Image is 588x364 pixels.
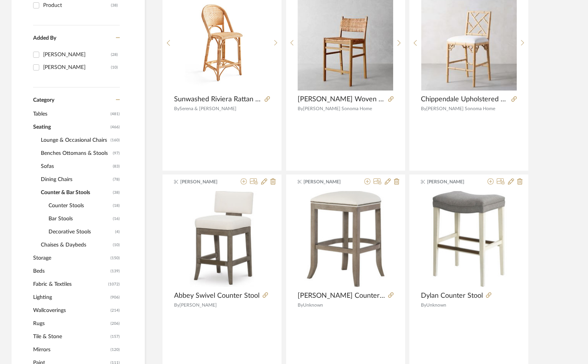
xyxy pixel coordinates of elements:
span: By [421,106,426,111]
span: (906) [111,291,120,304]
span: Storage [33,252,109,265]
span: Sunwashed Riviera Rattan Counter Stool [174,95,261,104]
span: By [298,303,303,307]
span: Counter Stools [49,199,111,212]
span: By [298,106,303,111]
div: (28) [111,49,118,61]
span: (214) [111,304,120,317]
span: Fabric & Textiles [33,278,106,291]
span: [PERSON_NAME] [303,178,352,185]
span: Unknown [426,303,446,307]
span: Decorative Stools [49,225,113,238]
span: [PERSON_NAME] [180,178,229,185]
span: [PERSON_NAME] Sonoma Home [426,106,495,111]
span: By [421,303,426,307]
span: Unknown [303,303,323,307]
span: Abbey Swivel Counter Stool [174,292,260,300]
span: Bar Stools [49,212,111,225]
span: By [174,106,179,111]
span: (466) [111,121,120,133]
span: (4) [115,226,120,238]
div: [PERSON_NAME] [43,61,111,74]
span: (481) [111,108,120,120]
span: [PERSON_NAME] Sonoma Home [303,106,372,111]
span: [PERSON_NAME] [427,178,476,185]
span: (206) [111,317,120,330]
img: Clara Counter Stool [298,191,394,287]
span: Counter & Bar Stools [41,186,111,199]
span: Sofas [41,160,111,173]
span: Benches Ottomans & Stools [41,147,111,160]
span: Wallcoverings [33,304,109,317]
span: By [174,303,179,307]
span: (18) [113,200,120,212]
span: (78) [113,173,120,186]
span: (16) [113,213,120,225]
span: Tile & Stone [33,330,109,343]
span: (120) [111,344,120,356]
img: Dylan Counter Stool [421,191,517,287]
span: (10) [113,239,120,251]
span: [PERSON_NAME] Counter Stool [298,292,385,300]
span: Seating [33,121,109,134]
span: (97) [113,147,120,159]
span: Beds [33,265,109,278]
span: Chippendale Upholstered Bistro Counter Stool [421,95,508,104]
span: Serena & [PERSON_NAME] [179,106,236,111]
span: Lighting [33,291,109,304]
span: (157) [111,330,120,343]
span: (83) [113,160,120,173]
div: [PERSON_NAME] [43,49,111,61]
span: Chaises & Daybeds [41,238,111,252]
span: (139) [111,265,120,277]
span: Dylan Counter Stool [421,292,483,300]
span: Dining Chairs [41,173,111,186]
span: Category [33,97,54,104]
span: [PERSON_NAME] [179,303,217,307]
span: (160) [111,134,120,146]
span: (38) [113,186,120,199]
span: Lounge & Occasional Chairs [41,134,109,147]
div: (10) [111,61,118,74]
img: Abbey Swivel Counter Stool [174,191,270,287]
span: Rugs [33,317,109,330]
span: (1072) [108,278,120,290]
span: Tables [33,107,109,121]
span: Added By [33,35,56,41]
span: (150) [111,252,120,264]
span: Mirrors [33,343,109,356]
span: [PERSON_NAME] Woven Counter Stool [298,95,385,104]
